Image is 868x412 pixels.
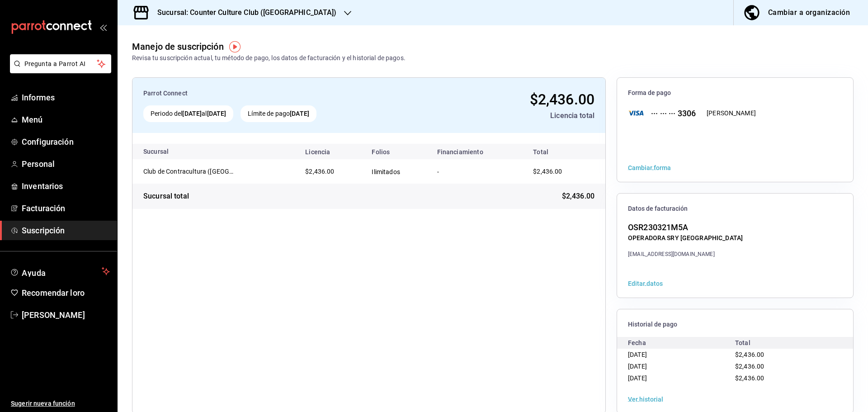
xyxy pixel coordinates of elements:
font: $2,436.00 [735,351,764,358]
font: Licencia [305,148,330,156]
font: Cambiar forma [628,164,671,171]
font: Configuración [22,137,74,147]
font: $2,436.00 [735,374,764,382]
font: Forma de pago [628,89,671,96]
font: Menú [22,115,43,124]
font: Pregunta a Parrot AI [24,60,86,67]
font: Total [735,339,750,346]
font: [DATE] [290,110,309,117]
button: abrir_cajón_menú [99,24,107,31]
font: [DATE] [628,351,647,358]
font: Sucursal total [143,192,189,200]
font: Informes [22,93,55,102]
font: $2,436.00 [562,192,594,200]
img: Marcador de información sobre herramientas [229,41,241,52]
font: [PERSON_NAME] [22,310,85,320]
font: [EMAIL_ADDRESS][DOMAIN_NAME] [628,251,715,257]
font: al [202,110,207,117]
font: Sucursal: Counter Culture Club ([GEOGRAPHIC_DATA]) [157,8,337,17]
font: [PERSON_NAME] [707,109,756,117]
font: Facturación [22,204,65,213]
font: Sugerir nueva función [11,400,75,407]
font: Suscripción [22,226,65,235]
font: Manejo de suscripción [132,41,224,52]
font: $2,436.00 [305,168,334,175]
font: Revisa tu suscripción actual, tu método de pago, los datos de facturación y el historial de pagos. [132,54,406,62]
font: Historial de pago [628,321,677,328]
font: [DATE] [182,110,202,117]
button: Cambiar forma [628,164,671,171]
font: [DATE] [628,374,647,382]
font: - [437,168,439,175]
font: OPERADORA SRY [GEOGRAPHIC_DATA] [628,234,743,242]
font: $2,436.00 [735,363,764,370]
font: Financiamiento [437,148,483,156]
font: [DATE] [207,110,226,117]
font: $2,436.00 [533,168,562,175]
font: Club de Contracultura ([GEOGRAPHIC_DATA]) [143,168,274,175]
font: Ilimitados [372,168,400,175]
font: Periodo del [151,110,182,117]
font: Cambiar a organización [768,8,850,17]
font: Editar datos [628,280,663,287]
font: Parrot Connect [143,90,188,97]
a: Pregunta a Parrot AI [6,66,111,75]
font: $2,436.00 [530,91,594,108]
font: [DATE] [628,363,647,370]
font: Recomendar loro [22,288,85,298]
font: Licencia total [550,111,594,120]
div: Club de Contracultura (Roma) [143,167,234,176]
font: Inventarios [22,181,63,191]
font: Datos de facturación [628,205,688,212]
button: Editar datos [628,279,663,287]
font: Folios [372,148,390,156]
font: Ayuda [22,268,46,278]
font: Personal [22,159,55,169]
button: Ver historial [628,395,663,403]
button: Pregunta a Parrot AI [10,54,111,73]
font: Límite de pago [248,110,290,117]
font: Total [533,148,548,156]
font: OSR230321M5A [628,223,689,232]
font: ··· ··· ··· 3306 [651,109,696,118]
font: Sucursal [143,148,169,155]
font: Fecha [628,339,646,346]
font: Ver historial [628,396,663,403]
